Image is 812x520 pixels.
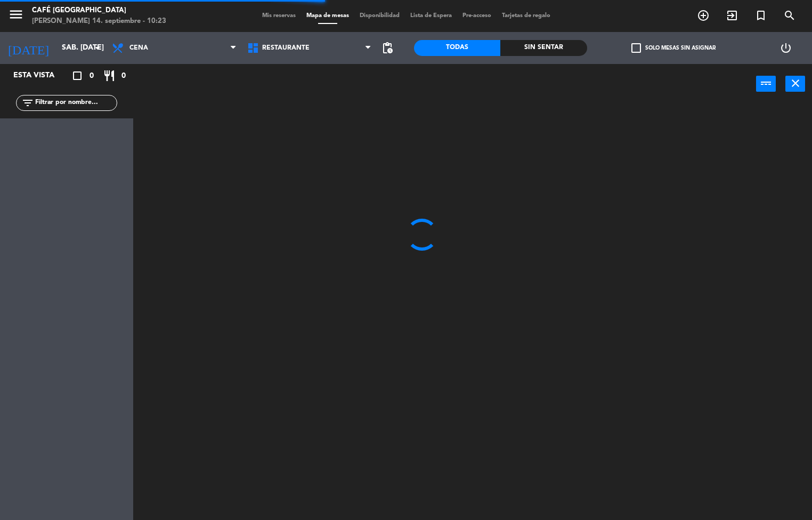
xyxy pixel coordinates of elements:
[500,40,587,56] div: Sin sentar
[785,76,805,92] button: close
[5,69,77,82] div: Esta vista
[301,13,354,19] span: Mapa de mesas
[91,42,104,54] i: arrow_drop_down
[405,13,457,19] span: Lista de Espera
[32,5,166,16] div: Café [GEOGRAPHIC_DATA]
[354,13,405,19] span: Disponibilidad
[262,44,310,52] span: Restaurante
[381,42,394,54] span: pending_actions
[760,77,773,90] i: power_input
[8,6,24,22] i: menu
[497,13,556,19] span: Tarjetas de regalo
[631,43,716,53] label: Solo mesas sin asignar
[34,97,117,109] input: Filtrar por nombre...
[8,6,24,26] button: menu
[257,13,301,19] span: Mis reservas
[779,42,792,54] i: power_settings_new
[726,9,738,22] i: exit_to_app
[129,44,148,52] span: Cena
[631,43,641,53] span: check_box_outline_blank
[783,9,796,22] i: search
[71,69,84,82] i: crop_square
[756,76,776,92] button: power_input
[457,13,497,19] span: Pre-acceso
[789,77,802,90] i: close
[697,9,710,22] i: add_circle_outline
[754,9,767,22] i: turned_in_not
[32,16,166,27] div: [PERSON_NAME] 14. septiembre - 10:23
[414,40,500,56] div: Todas
[121,70,126,82] span: 0
[90,70,94,82] span: 0
[21,97,34,109] i: filter_list
[103,69,116,82] i: restaurant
